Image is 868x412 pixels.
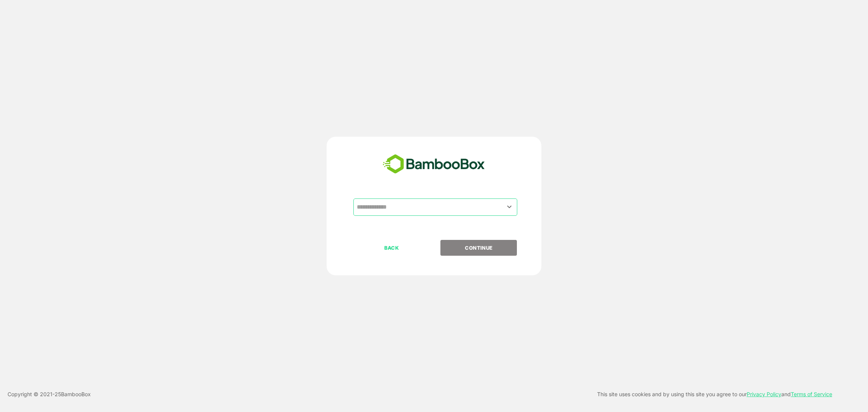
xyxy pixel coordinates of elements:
a: Privacy Policy [747,391,781,397]
img: bamboobox [379,152,489,177]
button: Open [504,202,515,212]
button: BACK [353,240,430,256]
p: This site uses cookies and by using this site you agree to our and [597,390,832,399]
p: Copyright © 2021- 25 BambooBox [8,390,91,399]
a: Terms of Service [791,391,832,397]
button: CONTINUE [440,240,517,256]
p: BACK [354,244,429,252]
p: CONTINUE [441,244,517,252]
